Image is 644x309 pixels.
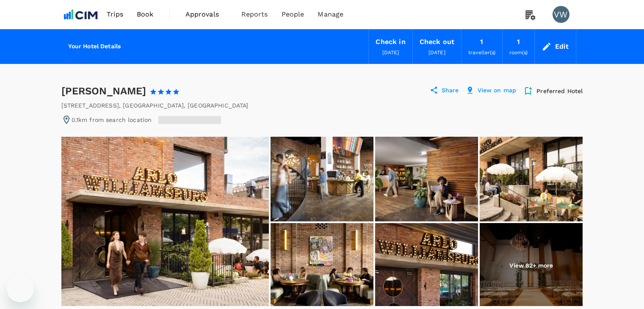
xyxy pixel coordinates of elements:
h6: Your Hotel Details [68,42,121,51]
div: Check out [420,36,454,48]
span: Manage [318,9,343,19]
div: 1 [480,36,483,48]
span: People [282,9,304,19]
div: VW [553,6,569,23]
p: Preferred Hotel [536,87,583,95]
span: Book [137,9,154,19]
p: View on map [478,86,517,96]
span: [DATE] [428,50,445,55]
div: [STREET_ADDRESS] , [GEOGRAPHIC_DATA] , [GEOGRAPHIC_DATA] [61,101,249,110]
span: Approvals [185,9,228,19]
span: room(s) [509,50,528,55]
div: [PERSON_NAME] [61,84,188,98]
p: View 82+ more [509,261,553,270]
img: WEBSRGB ARLOWBG [61,137,269,306]
span: Trips [107,9,123,19]
span: Reports [241,9,268,19]
div: 1 [517,36,520,48]
img: CIM ENVIRONMENTAL PTY LTD [61,5,100,24]
p: Share [442,86,459,96]
div: Check in [376,36,405,48]
img: WEBSRGB ARLOWBG [480,137,583,221]
iframe: Botón para iniciar la ventana de mensajería [7,275,34,302]
img: Front Sign [375,223,478,308]
img: WEBSRGB ARLOWBG [375,137,478,221]
img: WEBSRGB ARLOWBG [271,223,373,308]
span: traveller(s) [468,50,495,55]
p: 0.1km from search location [72,116,152,124]
span: [DATE] [382,50,399,55]
img: WEBSRGB ARLOWBG [271,137,373,221]
div: Edit [555,41,569,52]
img: Ballroom Ceremony [480,223,583,308]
